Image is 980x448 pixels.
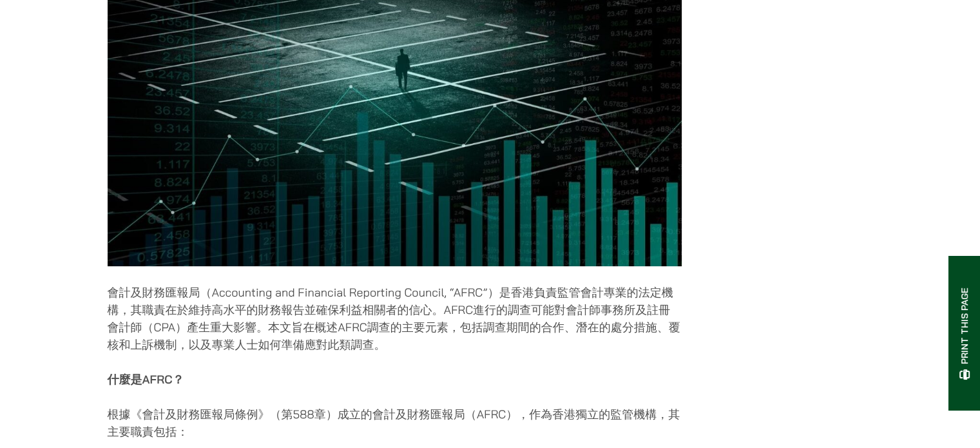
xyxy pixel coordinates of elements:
strong: 什麼是 [108,372,142,387]
p: 根據《會計及財務匯報局條例》（第588章）成立的會計及財務匯報局（AFRC），作為香港獨立的監管機構，其主要職責包括： [108,405,682,440]
p: 會計及財務匯報局（Accounting and Financial Reporting Council, “AFRC”）是香港負責監管會計專業的法定機構，其職責在於維持高水平的財務報告並確保利益... [108,284,682,353]
strong: ？ [172,372,184,387]
strong: AFRC [142,372,173,387]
